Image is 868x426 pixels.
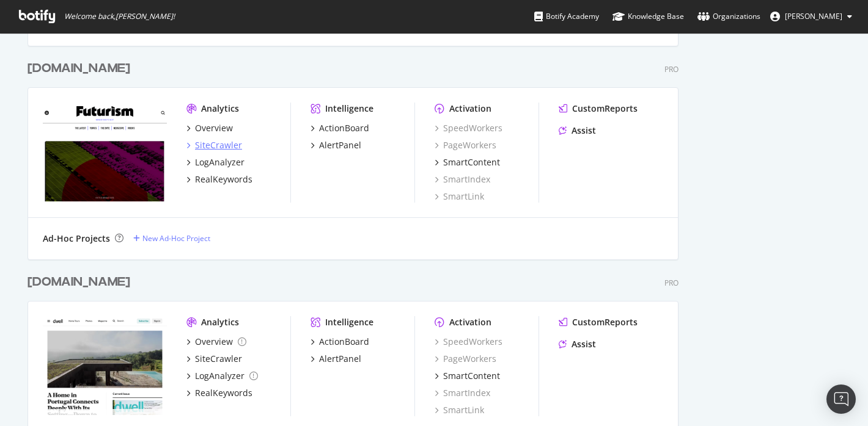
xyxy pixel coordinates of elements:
[195,139,242,151] div: SiteCrawler
[664,64,679,74] div: Pro
[133,233,210,244] a: New Ad-Hoc Project
[572,125,596,137] div: Assist
[201,103,239,115] div: Analytics
[443,156,500,168] div: SmartContent
[186,370,258,382] a: LogAnalyzer
[28,60,130,78] div: [DOMAIN_NAME]
[572,103,638,115] div: CustomReports
[195,336,233,348] div: Overview
[325,316,373,328] div: Intelligence
[785,11,842,21] span: Ryan Kibbe
[201,316,239,328] div: Analytics
[28,273,130,291] div: [DOMAIN_NAME]
[186,353,242,365] a: SiteCrawler
[311,139,361,151] a: AlertPanel
[186,387,252,399] a: RealKeywords
[559,125,596,137] a: Assist
[572,316,638,328] div: CustomReports
[435,404,484,416] a: SmartLink
[311,122,369,134] a: ActionBoard
[195,387,252,399] div: RealKeywords
[697,10,760,23] div: Organizations
[195,122,233,134] div: Overview
[443,370,500,382] div: SmartContent
[435,353,496,365] a: PageWorkers
[534,10,599,23] div: Botify Academy
[195,370,245,382] div: LogAnalyzer
[435,336,502,348] a: SpeedWorkers
[435,387,490,399] a: SmartIndex
[43,316,167,415] img: dwell.com
[186,139,242,151] a: SiteCrawler
[760,7,862,26] button: [PERSON_NAME]
[435,190,484,203] a: SmartLink
[319,353,361,365] div: AlertPanel
[435,139,496,151] a: PageWorkers
[43,233,110,245] div: Ad-Hoc Projects
[64,12,175,21] span: Welcome back, [PERSON_NAME] !
[195,353,242,365] div: SiteCrawler
[186,122,233,134] a: Overview
[325,103,373,115] div: Intelligence
[435,122,502,134] a: SpeedWorkers
[311,353,361,365] a: AlertPanel
[559,338,596,350] a: Assist
[319,336,369,348] div: ActionBoard
[195,156,245,168] div: LogAnalyzer
[435,173,490,186] a: SmartIndex
[43,103,167,201] img: futurism.com
[319,122,369,134] div: ActionBoard
[311,336,369,348] a: ActionBoard
[435,156,500,168] a: SmartContent
[559,316,638,328] a: CustomReports
[826,384,856,414] div: Open Intercom Messenger
[319,139,361,151] div: AlertPanel
[195,173,252,186] div: RealKeywords
[664,278,679,288] div: Pro
[142,233,210,244] div: New Ad-Hoc Project
[559,103,638,115] a: CustomReports
[612,10,684,23] div: Knowledge Base
[186,336,246,348] a: Overview
[186,173,252,186] a: RealKeywords
[28,60,135,78] a: [DOMAIN_NAME]
[28,273,135,291] a: [DOMAIN_NAME]
[572,338,596,350] div: Assist
[186,156,245,168] a: LogAnalyzer
[435,370,500,382] a: SmartContent
[449,316,491,328] div: Activation
[449,103,491,115] div: Activation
